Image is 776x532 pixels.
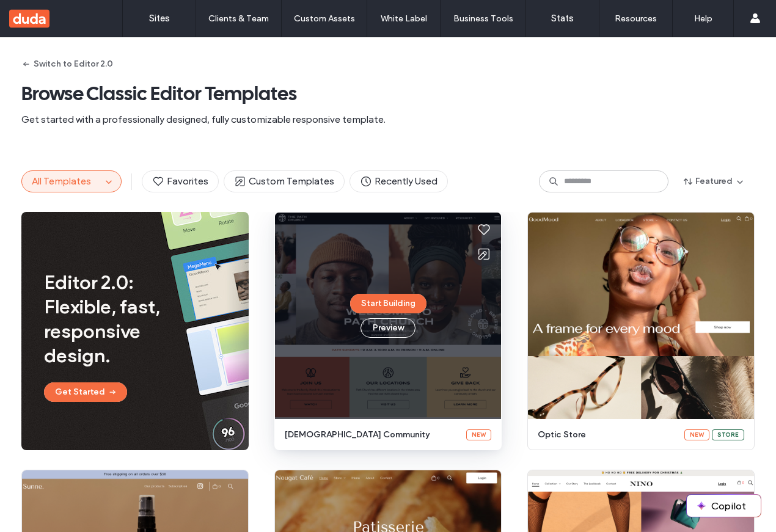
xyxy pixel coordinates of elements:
button: Get Started [44,382,127,402]
button: Switch to Editor 2.0 [21,54,113,74]
span: All Templates [32,175,91,187]
button: Preview [361,318,415,338]
span: Editor 2.0: Flexible, fast, responsive design. [44,270,194,368]
button: All Templates [22,171,101,192]
label: White Label [381,13,427,24]
button: Favorites [142,170,219,192]
span: Recently Used [360,175,437,188]
span: Custom Templates [234,175,334,188]
span: Browse Classic Editor Templates [21,81,755,106]
button: Start Building [350,294,426,313]
label: Stats [551,13,574,24]
button: Featured [673,172,755,191]
div: New [684,429,709,440]
span: optic store [538,429,677,441]
label: Business Tools [453,13,513,24]
span: [DEMOGRAPHIC_DATA] community [285,429,459,441]
label: Sites [149,13,170,24]
div: New [466,429,491,440]
span: Favorites [152,175,208,188]
label: Resources [615,13,657,24]
button: Copilot [687,495,761,517]
label: Help [694,13,712,24]
label: Custom Assets [294,13,355,24]
button: Custom Templates [224,170,345,192]
div: Store [712,429,744,440]
button: Recently Used [350,170,448,192]
span: Get started with a professionally designed, fully customizable responsive template. [21,113,755,126]
label: Clients & Team [208,13,269,24]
